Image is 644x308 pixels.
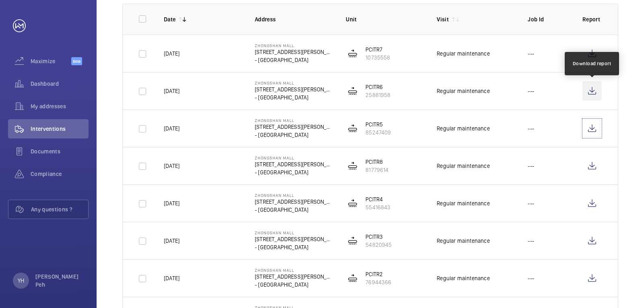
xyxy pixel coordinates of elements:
[365,203,390,211] p: 55416843
[18,277,24,285] p: YH
[164,124,180,132] p: [DATE]
[348,86,357,96] img: moving_walk.svg
[346,15,424,23] p: Unit
[437,274,489,282] div: Regular maintenance
[528,15,570,23] p: Job Id
[255,160,333,168] p: [STREET_ADDRESS][PERSON_NAME]
[255,198,333,206] p: [STREET_ADDRESS][PERSON_NAME]
[582,15,602,23] p: Report
[348,124,357,133] img: moving_walk.svg
[255,56,333,64] p: - [GEOGRAPHIC_DATA]
[31,102,89,110] span: My addresses
[164,237,180,245] p: [DATE]
[164,199,180,207] p: [DATE]
[365,120,391,128] p: PCITR5
[437,237,489,245] div: Regular maintenance
[255,281,333,289] p: - [GEOGRAPHIC_DATA]
[365,158,388,166] p: PCITR8
[365,166,388,174] p: 81779614
[365,270,391,278] p: PCITR2
[255,168,333,176] p: - [GEOGRAPHIC_DATA]
[573,60,611,67] div: Download report
[255,206,333,214] p: - [GEOGRAPHIC_DATA]
[255,155,333,160] p: Zhongshan Mall
[255,193,333,198] p: Zhongshan Mall
[255,15,333,23] p: Address
[437,15,449,23] p: Visit
[31,57,71,65] span: Maximize
[528,87,534,95] p: ---
[437,199,489,207] div: Regular maintenance
[365,233,392,241] p: PCITR3
[255,48,333,56] p: [STREET_ADDRESS][PERSON_NAME]
[255,118,333,123] p: Zhongshan Mall
[365,241,392,249] p: 54820945
[365,128,391,136] p: 85247409
[255,273,333,281] p: [STREET_ADDRESS][PERSON_NAME]
[348,49,357,58] img: moving_walk.svg
[528,199,534,207] p: ---
[528,124,534,132] p: ---
[348,198,357,208] img: moving_walk.svg
[365,83,390,91] p: PCITR6
[164,50,180,58] p: [DATE]
[437,87,489,95] div: Regular maintenance
[365,278,391,286] p: 76944366
[528,162,534,170] p: ---
[437,124,489,132] div: Regular maintenance
[348,273,357,283] img: moving_walk.svg
[255,93,333,101] p: - [GEOGRAPHIC_DATA]
[164,274,180,282] p: [DATE]
[528,50,534,58] p: ---
[255,268,333,273] p: Zhongshan Mall
[365,45,390,54] p: PCITR7
[164,87,180,95] p: [DATE]
[365,91,390,99] p: 25881958
[31,80,89,88] span: Dashboard
[31,170,89,178] span: Compliance
[437,162,489,170] div: Regular maintenance
[164,162,180,170] p: [DATE]
[31,147,89,155] span: Documents
[31,125,89,133] span: Interventions
[31,205,88,213] span: Any questions ?
[348,161,357,171] img: moving_walk.svg
[255,243,333,251] p: - [GEOGRAPHIC_DATA]
[255,235,333,243] p: [STREET_ADDRESS][PERSON_NAME]
[255,85,333,93] p: [STREET_ADDRESS][PERSON_NAME]
[365,195,390,203] p: PCITR4
[255,131,333,139] p: - [GEOGRAPHIC_DATA]
[348,236,357,246] img: moving_walk.svg
[255,230,333,235] p: Zhongshan Mall
[528,237,534,245] p: ---
[528,274,534,282] p: ---
[365,54,390,62] p: 10735558
[255,43,333,48] p: Zhongshan Mall
[35,273,84,289] p: [PERSON_NAME] Peh
[71,57,82,65] span: Beta
[164,15,175,23] p: Date
[255,123,333,131] p: [STREET_ADDRESS][PERSON_NAME]
[437,50,489,58] div: Regular maintenance
[255,81,333,85] p: Zhongshan Mall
